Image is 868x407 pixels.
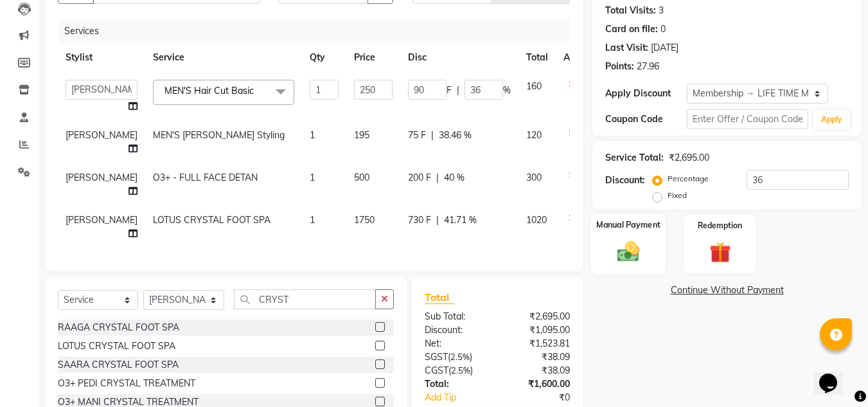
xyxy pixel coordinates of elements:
[813,110,850,129] button: Apply
[415,323,497,337] div: Discount:
[346,43,400,72] th: Price
[497,350,580,364] div: ₹38.09
[66,214,137,226] span: [PERSON_NAME]
[526,172,542,183] span: 300
[425,351,448,363] span: SGST
[605,41,648,55] div: Last Visit:
[58,377,195,390] div: O3+ PEDI CRYSTAL TREATMENT
[153,214,270,226] span: LOTUS CRYSTAL FOOT SPA
[436,171,439,185] span: |
[668,173,709,185] label: Percentage
[431,129,434,142] span: |
[415,364,497,377] div: ( )
[457,84,459,97] span: |
[444,213,477,227] span: 41.71 %
[153,172,258,183] span: O3+ - FULL FACE DETAN
[58,43,145,72] th: Stylist
[354,172,369,183] span: 500
[526,80,542,92] span: 160
[497,323,580,337] div: ₹1,095.00
[610,239,646,264] img: _cash.svg
[503,84,511,97] span: %
[66,172,137,183] span: [PERSON_NAME]
[310,129,315,141] span: 1
[595,284,859,297] a: Continue Without Payment
[425,365,448,376] span: CGST
[310,214,315,226] span: 1
[605,23,658,36] div: Card on file:
[66,129,137,141] span: [PERSON_NAME]
[415,377,497,391] div: Total:
[698,220,742,231] label: Redemption
[425,291,454,304] span: Total
[526,214,547,226] span: 1020
[415,310,497,323] div: Sub Total:
[651,41,678,55] div: [DATE]
[400,43,518,72] th: Disc
[408,171,431,185] span: 200 F
[526,129,542,141] span: 120
[447,84,452,97] span: F
[408,213,431,227] span: 730 F
[497,337,580,350] div: ₹1,523.81
[605,4,656,17] div: Total Visits:
[637,60,659,73] div: 27.96
[556,43,598,72] th: Action
[354,129,369,141] span: 195
[164,85,254,96] span: MEN'S Hair Cut Basic
[659,4,664,17] div: 3
[668,190,687,201] label: Fixed
[511,391,580,404] div: ₹0
[254,85,260,96] a: x
[497,310,580,323] div: ₹2,695.00
[605,113,686,126] div: Coupon Code
[605,174,645,187] div: Discount:
[58,339,175,353] div: LOTUS CRYSTAL FOOT SPA
[497,364,580,377] div: ₹38.09
[58,321,179,334] div: RAAGA CRYSTAL FOOT SPA
[439,129,472,142] span: 38.46 %
[444,171,465,185] span: 40 %
[436,213,439,227] span: |
[687,109,808,129] input: Enter Offer / Coupon Code
[605,60,634,73] div: Points:
[596,219,660,231] label: Manual Payment
[814,356,855,394] iframe: chat widget
[451,365,470,375] span: 2.5%
[415,337,497,350] div: Net:
[310,172,315,183] span: 1
[415,391,511,404] a: Add Tip
[145,43,302,72] th: Service
[518,43,556,72] th: Total
[58,358,179,372] div: SAARA CRYSTAL FOOT SPA
[660,23,666,36] div: 0
[605,151,664,165] div: Service Total:
[153,129,285,141] span: MEN'S [PERSON_NAME] Styling
[450,352,470,362] span: 2.5%
[497,377,580,391] div: ₹1,600.00
[605,87,686,100] div: Apply Discount
[703,239,738,266] img: _gift.svg
[408,129,426,142] span: 75 F
[302,43,346,72] th: Qty
[234,289,376,309] input: Search or Scan
[354,214,375,226] span: 1750
[669,151,709,165] div: ₹2,695.00
[59,19,580,43] div: Services
[415,350,497,364] div: ( )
